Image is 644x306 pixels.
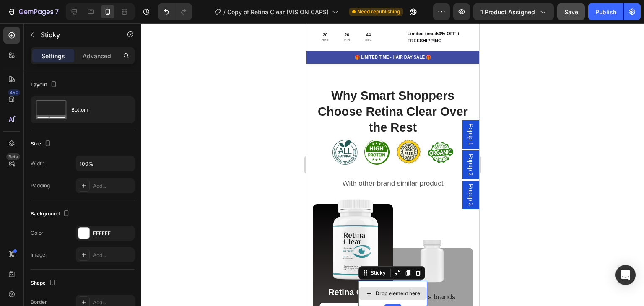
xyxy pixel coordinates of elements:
[31,298,47,306] div: Border
[42,52,65,60] p: Settings
[306,23,479,306] iframe: Design area
[31,79,59,91] div: Layout
[31,160,44,167] div: Width
[6,153,20,160] div: Beta
[31,208,71,220] div: Background
[41,30,112,40] p: Sticky
[55,7,59,17] p: 7
[8,89,20,96] div: 450
[93,182,132,190] div: Add...
[76,156,134,171] input: Auto
[93,252,132,259] div: Add...
[357,8,400,16] span: Need republishing
[595,8,616,16] div: Publish
[588,3,623,20] button: Publish
[223,8,226,16] span: /
[615,265,636,285] div: Open Intercom Messenger
[564,8,578,16] span: Save
[227,8,329,16] span: Copy of Retina Clear (VISION CAPS)
[480,8,535,16] span: 1 product assigned
[557,3,585,20] button: Save
[31,277,57,289] div: Shape
[31,229,44,237] div: Color
[3,3,62,20] button: 7
[31,182,50,189] div: Padding
[93,230,132,237] div: FFFFFF
[473,3,554,20] button: 1 product assigned
[83,52,111,60] p: Advanced
[31,251,45,259] div: Image
[71,100,122,119] div: Bottom
[158,3,192,20] div: Undo/Redo
[31,138,53,150] div: Size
